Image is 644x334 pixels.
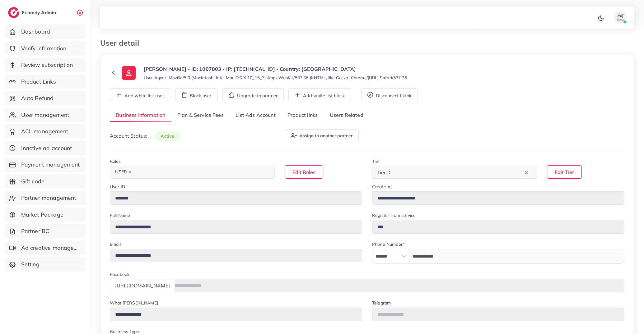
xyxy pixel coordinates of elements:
button: Clear Selected [525,169,528,176]
button: Edit Tier [547,165,582,179]
span: Inactive ad account [21,144,72,152]
a: User management [5,108,86,122]
a: avatar [607,11,629,24]
div: Search for option [110,166,275,179]
span: Tier 0 [376,168,392,177]
span: Payment management [21,161,80,169]
p: [PERSON_NAME] - ID: 1007803 - IP: [TECHNICAL_ID] - Country: [GEOGRAPHIC_DATA] [144,65,407,73]
a: Auto Refund [5,91,86,105]
input: Search for option [135,167,267,177]
div: [URL][DOMAIN_NAME] [110,279,175,292]
span: Gift code [21,177,44,185]
a: Partner BC [5,224,86,238]
a: logoEcomdy Admin [8,7,58,18]
a: Dashboard [5,25,86,39]
button: Upgrade to partner [222,88,284,101]
span: Product Links [21,78,56,86]
label: Email [110,241,121,247]
span: active [155,131,180,141]
span: Market Package [21,211,63,219]
a: Ad creative management [5,241,86,255]
button: Disconnect tiktok [361,88,418,101]
span: Review subscription [21,61,73,69]
span: User management [21,111,69,119]
a: Setting [5,257,86,272]
a: Payment management [5,158,86,172]
img: avatar [614,11,627,24]
span: Partner BC [21,227,49,235]
a: Partner management [5,191,86,205]
button: Add white list block [288,88,351,101]
img: logo [8,7,19,18]
button: Assign to another partner [285,129,359,142]
label: Roles [110,158,121,164]
label: Telegram [372,300,391,306]
a: Plan & Service Fees [171,109,230,122]
a: Business Information [110,109,171,122]
a: List Ads Account [230,109,282,122]
label: What'[PERSON_NAME] [110,300,158,306]
span: Setting [21,260,40,268]
a: Gift code [5,174,86,189]
span: Dashboard [21,28,50,36]
p: Account Status: [110,132,180,140]
label: Full Name [110,212,130,218]
span: Verify information [21,44,67,53]
a: Verify information [5,41,86,56]
span: USER [112,168,134,176]
a: Market Package [5,208,86,222]
button: Add white list user [110,88,170,101]
button: Deselect USER [128,171,131,174]
span: Auto Refund [21,94,54,102]
div: Search for option [372,166,537,179]
a: Product links [282,109,324,122]
small: User Agent: Mozilla/5.0 (Macintosh; Intel Mac OS X 10_15_7) AppleWebKit/537.36 (KHTML, like Gecko... [144,75,407,81]
img: ic-user-info.36bf1079.svg [122,66,136,80]
label: Facebook [110,271,129,277]
label: Register from service [372,212,416,218]
a: Users Related [324,109,369,122]
a: Inactive ad account [5,141,86,155]
a: ACL management [5,124,86,139]
span: Partner management [21,194,76,202]
button: Edit Roles [285,165,323,179]
input: Search for option [392,167,523,177]
label: Create At [372,184,392,190]
a: Review subscription [5,58,86,72]
span: ACL management [21,127,68,135]
span: Ad creative management [21,244,81,252]
h3: User detail [100,39,144,48]
label: Tier [372,158,380,164]
label: Phone Number [372,241,405,247]
a: Product Links [5,75,86,89]
button: Block user [175,88,217,101]
h2: Ecomdy Admin [22,10,58,16]
label: User ID [110,184,125,190]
